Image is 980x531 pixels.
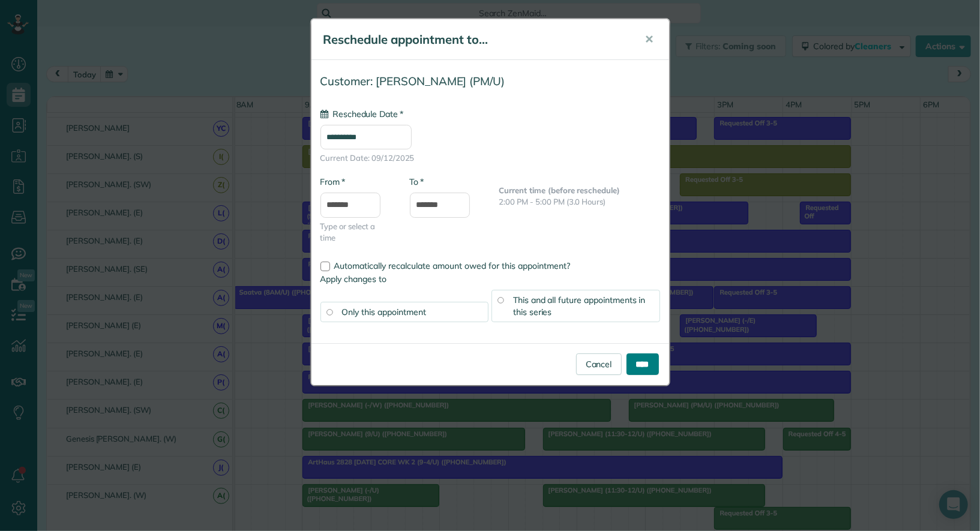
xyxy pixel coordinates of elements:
[326,309,332,315] input: Only this appointment
[576,353,622,375] a: Cancel
[499,196,660,208] p: 2:00 PM - 5:00 PM (3.0 Hours)
[334,260,571,271] span: Automatically recalculate amount owed for this appointment?
[323,31,628,48] h5: Reschedule appointment to...
[320,273,660,285] label: Apply changes to
[320,152,660,164] span: Current Date: 09/12/2025
[320,75,660,88] h4: Customer: [PERSON_NAME] (PM/U)
[320,108,403,120] label: Reschedule Date
[342,307,426,317] span: Only this appointment
[410,176,424,188] label: To
[498,297,504,303] input: This and all future appointments in this series
[513,295,646,317] span: This and all future appointments in this series
[645,32,654,46] span: ✕
[320,221,392,244] span: Type or select a time
[320,176,345,188] label: From
[499,185,621,195] b: Current time (before reschedule)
